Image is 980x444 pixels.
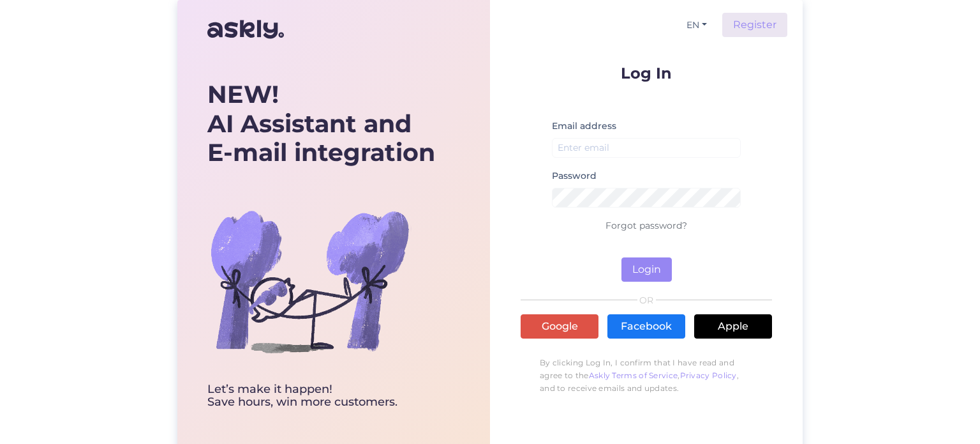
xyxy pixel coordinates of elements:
a: Forgot password? [605,220,687,231]
div: AI Assistant and E-mail integration [207,80,435,167]
a: Google [521,314,598,339]
a: Facebook [607,314,685,339]
p: By clicking Log In, I confirm that I have read and agree to the , , and to receive emails and upd... [521,350,772,401]
label: Password [552,169,597,183]
input: Enter email [552,138,741,158]
label: Email address [552,119,616,133]
div: Let’s make it happen! Save hours, win more customers. [207,383,435,409]
button: EN [681,16,712,34]
b: NEW! [207,79,279,109]
a: Register [722,13,787,37]
a: Apple [694,314,772,339]
p: Log In [521,65,772,81]
a: Privacy Policy [680,371,737,380]
span: OR [637,296,656,305]
img: Askly [207,14,284,45]
a: Askly Terms of Service [589,371,678,380]
img: bg-askly [207,179,412,383]
button: Login [621,257,672,282]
